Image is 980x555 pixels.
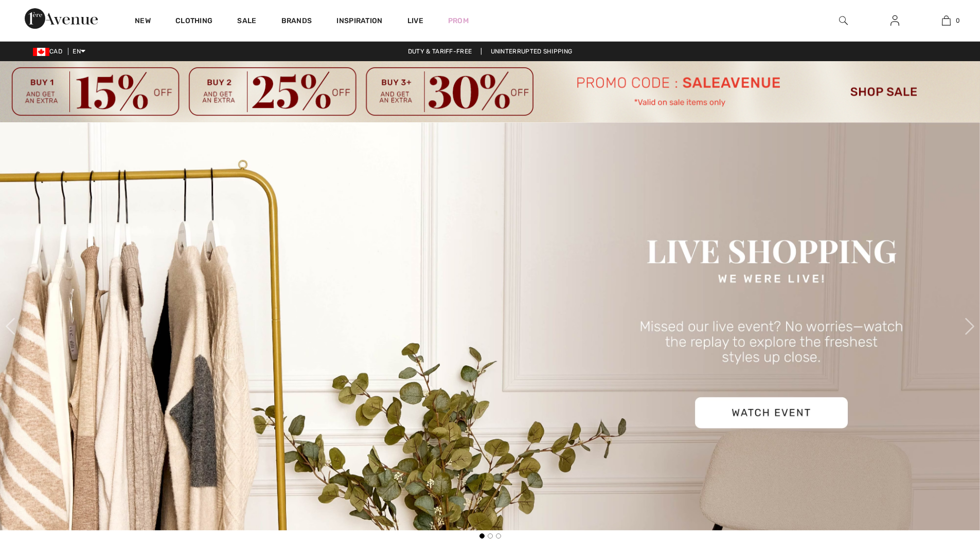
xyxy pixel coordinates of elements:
a: Prom [448,15,469,26]
a: Sign In [882,14,907,27]
img: 1ère Avenue [25,8,98,29]
img: My Info [890,14,899,27]
button: Slide 1 [479,533,485,539]
a: Live [407,15,423,26]
a: Brands [281,16,312,27]
span: 0 [956,16,960,25]
a: New [135,16,151,27]
img: search the website [839,14,848,27]
a: Sale [237,16,256,27]
span: CAD [33,48,66,55]
a: 0 [921,14,971,27]
button: Slide 3 [496,533,501,539]
img: Canadian Dollar [33,48,49,56]
a: Clothing [175,16,212,27]
span: EN [73,48,85,55]
img: My Bag [942,14,951,27]
span: Inspiration [336,16,382,27]
button: Slide 2 [488,533,493,539]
